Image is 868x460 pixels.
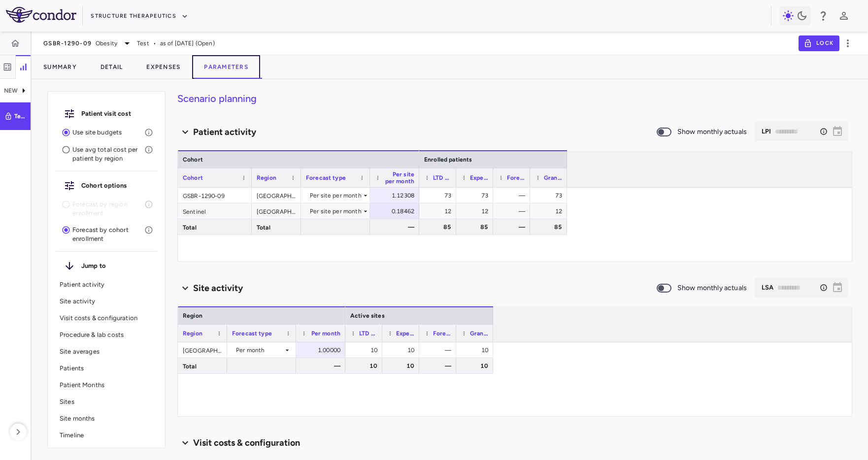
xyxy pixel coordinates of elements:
[72,226,144,243] p: Forecast by cohort enrollment
[144,145,153,154] svg: Use an average monthly cost for each forecasted patient to calculate investigator fees
[379,188,414,203] div: 1.12308
[178,219,252,234] div: Total
[465,358,488,374] div: 10
[539,203,562,219] div: 12
[820,284,828,292] div: Select the month to which you want to forecast sites. This does not affect the overall trial time...
[252,188,301,203] div: [GEOGRAPHIC_DATA]
[177,91,852,106] h4: Scenario planning
[144,226,153,234] svg: Enter enrollment curves by Cohort+Region combination
[56,394,157,410] div: Sites
[60,364,153,373] p: Patients
[502,219,525,235] div: —
[56,175,157,196] div: Cohort options
[81,109,149,118] h6: Patient visit cost
[502,188,525,203] div: —
[81,181,149,190] h6: Cohort options
[60,347,153,356] p: Site averages
[428,358,451,374] div: —
[502,203,525,219] div: —
[56,343,157,360] div: Site averages
[539,219,562,235] div: 85
[762,283,773,292] h6: LSA
[81,262,149,270] h6: Jump to
[60,330,153,339] p: Procedure & lab costs
[183,156,203,163] span: Cohort
[56,327,157,343] div: Procedure & lab costs
[56,256,157,276] div: Jump to
[544,174,562,181] span: Grand total
[391,342,414,358] div: 10
[820,128,828,135] div: Select the month to which you want to forecast patients. This does not affect the overall trial t...
[60,381,153,390] p: Patient Months
[56,293,157,310] div: Site activity
[192,55,260,79] button: Parameters
[310,203,362,219] div: Per site per month
[433,330,451,337] span: Forecasted total
[257,174,276,181] span: Region
[60,397,153,406] p: Sites
[424,156,472,163] span: Enrolled patients
[56,196,157,222] li: To use average costs per visit, you must enter enrollment by cohort for accuracy
[178,358,227,373] div: Total
[56,276,157,293] div: Patient activity
[137,39,149,48] span: Test
[310,188,362,203] div: Per site per month
[56,360,157,377] div: Patients
[72,128,144,137] p: Use site budgets
[465,188,488,203] div: 73
[60,414,153,423] p: Site months
[56,410,157,427] div: Site months
[193,126,256,139] h6: Patient activity
[134,55,192,79] button: Expenses
[359,330,377,337] span: LTD actual
[6,7,76,23] img: logo-full-SnFGN8VE.png
[428,219,451,235] div: 85
[379,203,414,219] div: 0.18462
[465,203,488,219] div: 12
[677,127,747,137] span: Show monthly actuals
[193,282,243,295] h6: Site activity
[762,127,771,136] h6: LPI
[60,314,153,323] p: Visit costs & configuration
[56,103,157,124] div: Patient visit cost
[43,39,92,47] span: GSBR-1290-09
[4,86,18,95] p: NEW
[91,8,188,24] button: Structure Therapeutics
[428,188,451,203] div: 73
[539,188,562,203] div: 73
[311,330,340,337] span: Per month
[350,312,385,319] span: Active sites
[306,174,346,181] span: Forecast type
[32,55,89,79] button: Summary
[428,203,451,219] div: 12
[193,436,300,450] h6: Visit costs & configuration
[252,219,301,234] div: Total
[305,358,340,374] div: —
[433,174,451,181] span: LTD actual
[60,431,153,440] p: Timeline
[391,358,414,374] div: 10
[232,330,272,337] span: Forecast type
[677,283,747,294] span: Show monthly actuals
[56,124,157,141] div: Use site budgets
[379,219,414,235] div: —
[305,342,340,358] div: 1.00000
[89,55,135,79] button: Detail
[236,342,283,358] div: Per month
[60,297,153,306] p: Site activity
[470,174,488,181] span: Expected trial total
[354,358,377,374] div: 10
[72,145,144,163] p: Use avg total cost per patient by region
[465,219,488,235] div: 85
[183,330,202,337] span: Region
[183,312,202,319] span: Region
[178,188,252,203] div: GSBR-1290-09
[799,35,839,51] button: Lock
[470,330,488,337] span: Grand total
[465,342,488,358] div: 10
[56,377,157,394] div: Patient Months
[183,174,203,181] span: Cohort
[252,203,301,219] div: [GEOGRAPHIC_DATA]
[60,280,153,289] p: Patient activity
[96,39,117,48] span: Obesity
